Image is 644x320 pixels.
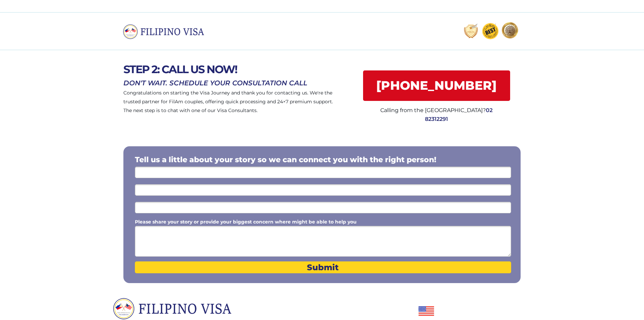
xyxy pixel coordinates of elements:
span: DON'T WAIT. SCHEDULE YOUR CONSULTATION CALL [123,79,307,87]
a: [PHONE_NUMBER] [363,70,510,101]
span: Submit [135,262,511,272]
span: Calling from the [GEOGRAPHIC_DATA]? [380,107,486,113]
button: Submit [135,261,511,273]
span: STEP 2: CALL US NOW! [123,63,237,76]
span: Congratulations on starting the Visa Journey and thank you for contacting us. We're the trusted p... [123,90,333,113]
span: [PHONE_NUMBER] [363,78,510,93]
span: Please share your story or provide your biggest concern where might be able to help you [135,219,357,225]
span: Tell us a little about your story so we can connect you with the right person! [135,155,436,164]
